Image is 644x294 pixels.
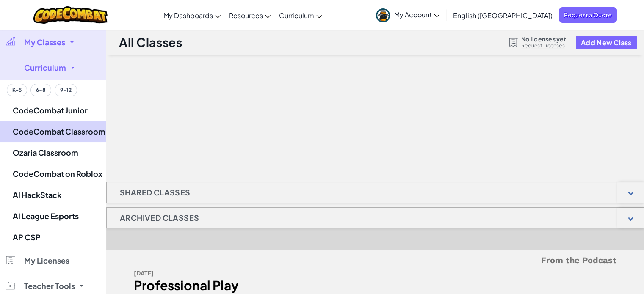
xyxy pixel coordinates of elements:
[394,10,439,19] span: My Account
[119,34,182,50] h1: All Classes
[134,267,369,279] div: [DATE]
[24,282,75,290] span: Teacher Tools
[559,7,617,23] a: Request a Quote
[7,84,27,96] button: K-5
[372,2,444,28] a: My Account
[163,11,213,20] span: My Dashboards
[107,207,212,228] h1: Archived Classes
[521,42,566,49] a: Request Licenses
[521,36,566,42] span: No licenses yet
[159,4,225,27] a: My Dashboards
[24,38,65,46] span: My Classes
[229,11,263,20] span: Resources
[134,254,616,267] h5: From the Podcast
[7,84,77,96] div: Grade band filter
[449,4,557,27] a: English ([GEOGRAPHIC_DATA])
[376,8,390,22] img: avatar
[33,6,108,24] img: CodeCombat logo
[107,182,204,203] h1: Shared Classes
[225,4,275,27] a: Resources
[453,11,553,20] span: English ([GEOGRAPHIC_DATA])
[576,36,637,49] button: Add New Class
[275,4,326,27] a: Curriculum
[24,257,69,264] span: My Licenses
[134,279,369,291] div: Professional Play
[30,84,51,96] button: 6-8
[24,64,66,71] span: Curriculum
[55,84,77,96] button: 9-12
[279,11,314,20] span: Curriculum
